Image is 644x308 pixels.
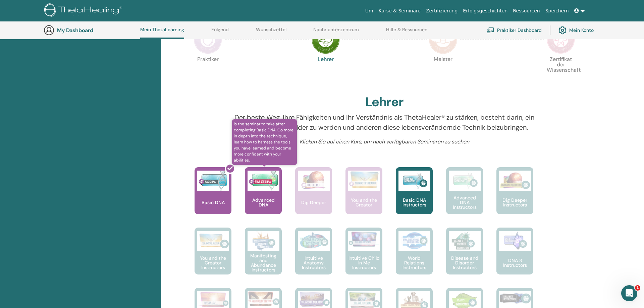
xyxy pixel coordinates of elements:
h3: My Dashboard [57,27,124,34]
img: You and Your Inner Circle Instructors [298,291,330,307]
a: Speichern [543,5,572,17]
a: Dig Deeper Instructors Dig Deeper Instructors [496,167,533,228]
p: You and the Creator Instructors [195,256,231,270]
span: 1 [635,285,640,291]
img: Basic DNA Instructors [398,171,430,191]
img: Advanced DNA Instructors [449,171,481,191]
a: Ressourcen [510,5,542,17]
a: Kurse & Seminare [376,5,423,17]
iframe: Intercom live chat [621,285,637,301]
p: Zertifikat der Wissenschaft [547,57,575,85]
img: You and the Creator Instructors [197,231,229,251]
img: Master [429,26,457,54]
img: Dig Deeper [298,171,330,191]
a: Erfolgsgeschichten [460,5,510,17]
a: DNA 3 Instructors DNA 3 Instructors [496,228,533,288]
p: Meister [429,57,457,85]
img: Manifesting and Abundance Instructors [248,231,279,251]
img: Basic DNA [197,171,229,191]
a: Mein Konto [558,23,594,38]
a: Folgend [211,27,229,38]
a: Basic DNA Instructors Basic DNA Instructors [396,167,433,228]
p: Manifesting and Abundance Instructors [245,253,282,272]
h2: Lehrer [365,95,404,110]
p: World Relations Instructors [396,256,433,270]
img: Love of Self Instructors [197,291,229,308]
p: Dig Deeper [299,200,329,205]
img: Disease and Disorder Instructors [449,231,481,251]
a: Nachrichtenzentrum [313,27,359,38]
a: Manifesting and Abundance Instructors Manifesting and Abundance Instructors [245,228,282,288]
a: Intuitive Anatomy Instructors Intuitive Anatomy Instructors [295,228,332,288]
img: chalkboard-teacher.svg [486,27,494,33]
a: Disease and Disorder Instructors Disease and Disorder Instructors [446,228,483,288]
a: You and the Creator Instructors You and the Creator Instructors [195,228,231,288]
img: Instructor [312,26,340,54]
img: Certificate of Science [547,26,575,54]
a: is the seminar to take after completing Basic DNA. Go more in depth into the technique, learn how... [245,167,282,228]
img: You and the Creator [348,171,380,189]
p: Der beste Weg, Ihre Fähigkeiten und Ihr Verständnis als ThetaHealer® zu stärken, besteht darin, e... [224,112,545,132]
p: Klicken Sie auf einen Kurs, um nach verfügbaren Seminaren zu suchen [224,138,545,146]
img: DNA 3 Instructors [499,231,531,251]
img: Advanced DNA [248,171,279,191]
a: Dig Deeper Dig Deeper [295,167,332,228]
img: World Relations Instructors [398,231,430,251]
img: Soul Mate Instructors [499,291,531,305]
a: Zertifizierung [423,5,460,17]
img: Intuitive Anatomy Instructors [298,231,330,251]
img: cog.svg [558,24,567,36]
p: You and the Creator [345,198,382,207]
span: is the seminar to take after completing Basic DNA. Go more in depth into the technique, learn how... [232,119,297,165]
p: Lehrer [312,57,340,85]
a: Wunschzettel [256,27,286,38]
a: Advanced DNA Instructors Advanced DNA Instructors [446,167,483,228]
p: DNA 3 Instructors [496,258,533,267]
a: World Relations Instructors World Relations Instructors [396,228,433,288]
img: Intuitive Child In Me Instructors [348,231,380,247]
p: Praktiker [194,57,222,85]
p: Advanced DNA [245,198,282,207]
p: Advanced DNA Instructors [446,195,483,209]
a: Um [363,5,376,17]
img: generic-user-icon.jpg [44,25,54,36]
p: Disease and Disorder Instructors [446,256,483,270]
a: Intuitive Child In Me Instructors Intuitive Child In Me Instructors [345,228,382,288]
a: Praktiker Dashboard [486,23,542,38]
img: Dig Deeper Instructors [499,171,531,191]
a: Mein ThetaLearning [140,27,184,39]
a: You and the Creator You and the Creator [345,167,382,228]
img: Practitioner [194,26,222,54]
p: Intuitive Anatomy Instructors [295,256,332,270]
p: Intuitive Child In Me Instructors [345,256,382,270]
a: Basic DNA Basic DNA [195,167,231,228]
p: Dig Deeper Instructors [496,198,533,207]
img: logo.png [44,3,124,18]
p: Basic DNA Instructors [396,198,433,207]
img: You and Your Significant Other Instructors [248,291,279,306]
a: Hilfe & Ressourcen [386,27,427,38]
